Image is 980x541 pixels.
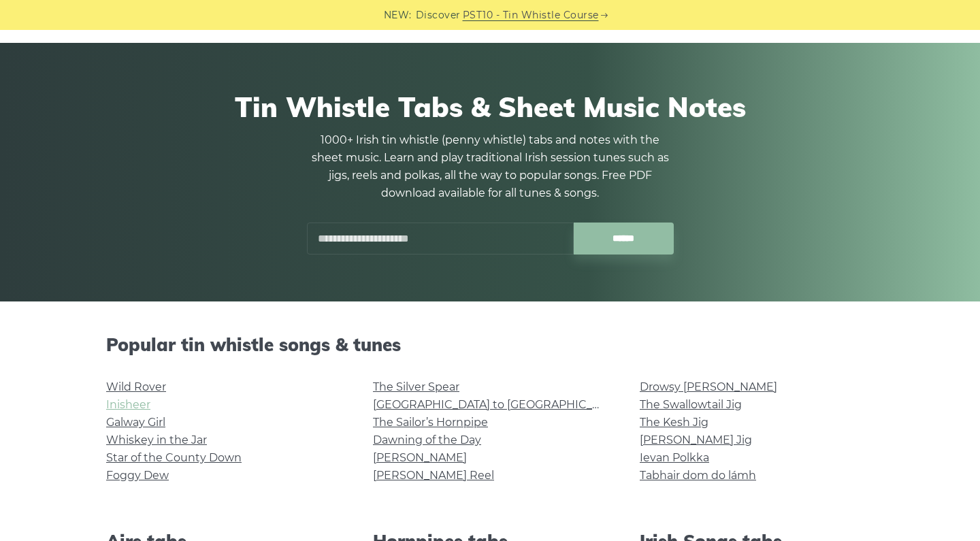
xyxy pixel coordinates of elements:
a: Galway Girl [106,416,165,429]
a: Foggy Dew [106,469,169,482]
a: Inisheer [106,398,150,411]
a: The Sailor’s Hornpipe [373,416,488,429]
a: Wild Rover [106,380,166,393]
a: Whiskey in the Jar [106,433,207,446]
span: Discover [416,7,461,23]
a: [PERSON_NAME] [373,451,467,464]
p: 1000+ Irish tin whistle (penny whistle) tabs and notes with the sheet music. Learn and play tradi... [306,131,674,202]
a: PST10 - Tin Whistle Course [463,7,599,23]
h1: Tin Whistle Tabs & Sheet Music Notes [106,91,874,123]
a: Drowsy [PERSON_NAME] [640,380,777,393]
a: Star of the County Down [106,451,242,464]
span: NEW: [384,7,412,23]
a: The Silver Spear [373,380,459,393]
a: Dawning of the Day [373,433,481,446]
a: The Swallowtail Jig [640,398,742,411]
a: The Kesh Jig [640,416,708,429]
a: Ievan Polkka [640,451,709,464]
a: [PERSON_NAME] Reel [373,469,494,482]
a: [PERSON_NAME] Jig [640,433,752,446]
a: Tabhair dom do lámh [640,469,756,482]
h2: Popular tin whistle songs & tunes [106,334,874,355]
a: [GEOGRAPHIC_DATA] to [GEOGRAPHIC_DATA] [373,398,624,411]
